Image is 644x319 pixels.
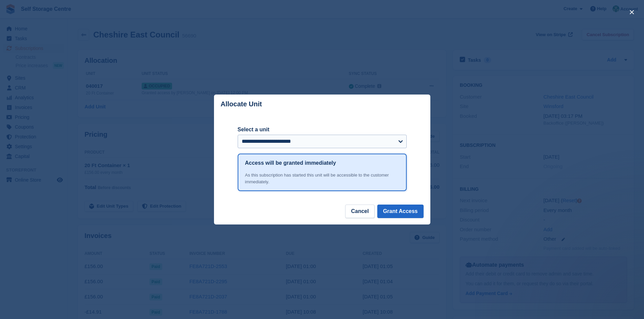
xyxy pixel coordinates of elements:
div: As this subscription has started this unit will be accessible to the customer immediately. [245,172,399,185]
label: Select a unit [238,126,407,134]
button: Cancel [345,205,374,218]
button: Grant Access [377,205,424,218]
p: Allocate Unit [221,100,262,108]
button: close [626,7,637,18]
h1: Access will be granted immediately [245,159,336,167]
